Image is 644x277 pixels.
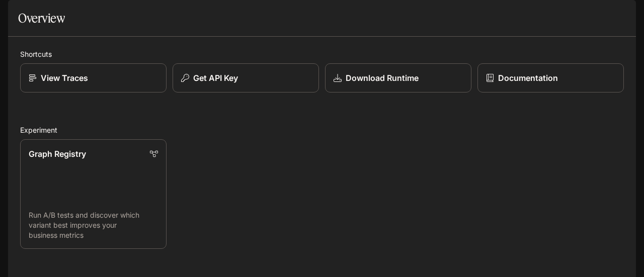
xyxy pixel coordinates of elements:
a: Download Runtime [325,63,471,93]
p: Download Runtime [346,72,419,84]
p: View Traces [41,72,88,84]
h1: Overview [18,8,65,28]
a: View Traces [20,63,167,93]
button: Get API Key [173,63,319,93]
h2: Shortcuts [20,49,624,59]
p: Graph Registry [29,148,86,160]
p: Run A/B tests and discover which variant best improves your business metrics [29,210,158,240]
button: open drawer [8,5,26,23]
p: Documentation [498,72,558,84]
a: Documentation [477,63,624,93]
p: Get API Key [193,72,238,84]
h2: Experiment [20,125,624,135]
a: Graph RegistryRun A/B tests and discover which variant best improves your business metrics [20,139,167,249]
